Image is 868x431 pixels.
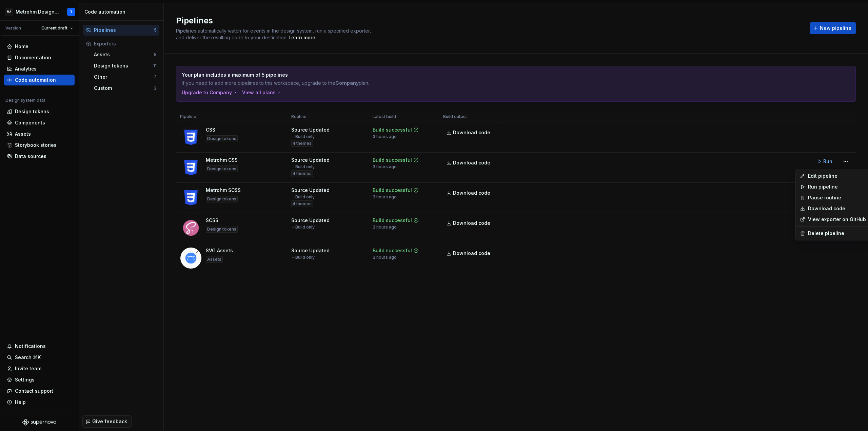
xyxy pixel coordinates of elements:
a: Download code [808,205,866,212]
div: Edit pipeline [808,173,866,179]
div: Pause routine [808,194,866,201]
a: View exporter on GitHub [808,216,866,223]
div: Run pipeline [808,183,866,190]
div: Delete pipeline [808,230,866,237]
